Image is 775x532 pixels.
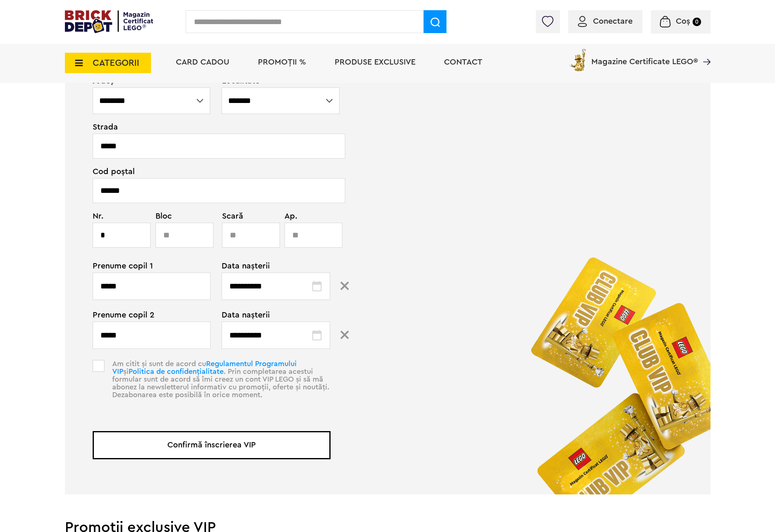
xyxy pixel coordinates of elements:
a: Regulamentul Programului VIP [112,360,297,375]
img: Group%201224.svg [340,282,349,290]
span: Magazine Certificate LEGO® [591,47,698,66]
p: Am citit și sunt de acord cu și . Prin completarea acestui formular sunt de acord să îmi creez un... [107,360,331,413]
a: Contact [444,58,482,66]
button: Confirmă înscrierea VIP [93,431,331,459]
span: Ap. [284,212,318,220]
span: Bloc [155,212,209,220]
small: 0 [693,18,701,26]
span: Data nașterii [222,262,331,270]
a: PROMOȚII % [258,58,306,66]
img: vip_page_image [517,244,711,494]
span: Conectare [593,17,633,25]
span: CATEGORII [93,58,139,67]
a: Politica de confidențialitate [129,368,224,375]
a: Conectare [578,17,633,25]
a: Card Cadou [176,58,229,66]
span: Nr. [93,212,146,220]
span: Data nașterii [222,311,331,319]
span: Cod poștal [93,168,331,176]
span: Prenume copil 1 [93,262,202,270]
span: Coș [676,17,690,25]
a: Magazine Certificate LEGO® [698,47,711,55]
span: Prenume copil 2 [93,311,202,319]
img: Group%201224.svg [340,331,349,339]
a: Produse exclusive [335,58,415,66]
span: Scară [222,212,265,220]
